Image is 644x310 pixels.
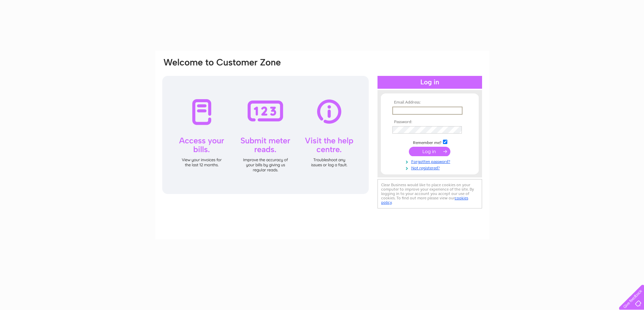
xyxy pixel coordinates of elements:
input: Submit [409,147,450,156]
a: Forgotten password? [392,158,469,164]
th: Password: [391,120,469,124]
div: Clear Business would like to place cookies on your computer to improve your experience of the sit... [377,179,482,208]
td: Remember me? [391,139,469,145]
a: cookies policy [381,196,468,205]
th: Email Address: [391,100,469,105]
a: Not registered? [392,164,469,171]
